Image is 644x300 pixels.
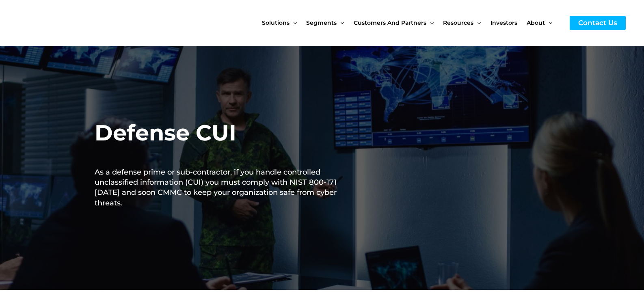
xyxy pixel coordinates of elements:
[290,6,297,40] span: Menu Toggle
[306,6,337,40] span: Segments
[545,6,552,40] span: Menu Toggle
[443,6,473,40] span: Resources
[473,6,481,40] span: Menu Toggle
[527,6,545,40] span: About
[262,6,562,40] nav: Site Navigation: New Main Menu
[262,6,290,40] span: Solutions
[337,6,344,40] span: Menu Toggle
[95,167,339,208] h1: As a defense prime or sub-contractor, if you handle controlled unclassified information (CUI) you...
[426,6,434,40] span: Menu Toggle
[354,6,426,40] span: Customers and Partners
[570,16,626,30] a: Contact Us
[491,6,517,40] span: Investors
[491,6,527,40] a: Investors
[95,119,339,147] h2: Defense CUI
[14,6,112,40] img: CyberCatch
